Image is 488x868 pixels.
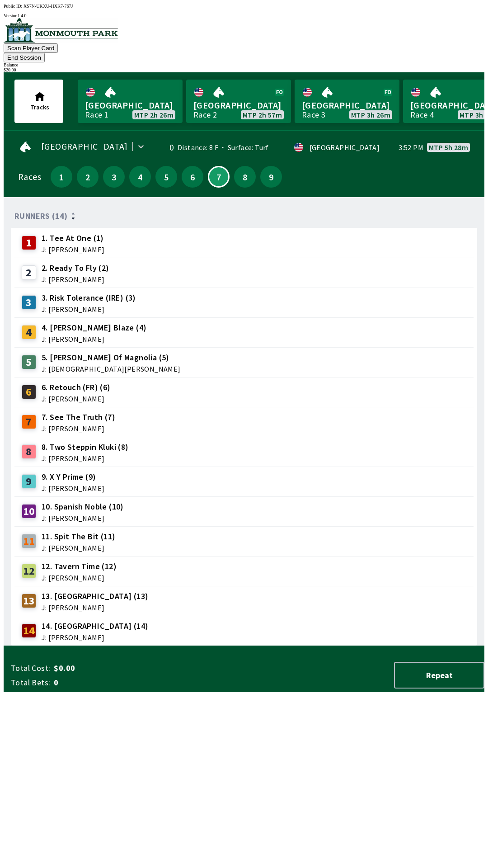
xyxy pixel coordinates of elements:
[18,173,41,180] div: Races
[134,111,174,118] span: MTP 2h 26m
[22,236,36,250] div: 1
[85,111,108,118] div: Race 1
[22,504,36,519] div: 10
[42,292,136,304] span: 3. Risk Tolerance (IRE) (3)
[22,325,36,340] div: 4
[410,111,434,118] div: Race 4
[42,382,111,393] span: 6. Retouch (FR) (6)
[42,306,136,313] span: J: [PERSON_NAME]
[160,144,174,151] div: 0
[158,174,175,180] span: 5
[208,166,230,188] button: 7
[42,455,129,462] span: J: [PERSON_NAME]
[22,564,36,578] div: 12
[295,80,399,123] a: [GEOGRAPHIC_DATA]Race 3MTP 3h 26m
[399,144,423,151] span: 3:52 PM
[42,501,124,513] span: 10. Spanish Noble (10)
[14,212,474,221] div: Runners (14)
[79,174,96,180] span: 2
[42,395,111,402] span: J: [PERSON_NAME]
[85,99,175,111] span: [GEOGRAPHIC_DATA]
[54,677,196,688] span: 0
[22,474,36,489] div: 9
[78,80,183,123] a: [GEOGRAPHIC_DATA]Race 1MTP 2h 26m
[11,663,50,674] span: Total Cost:
[193,111,217,118] div: Race 2
[23,4,73,9] span: XS7N-UKXU-HXK7-767J
[394,662,484,689] button: Repeat
[234,166,256,188] button: 8
[186,80,291,123] a: [GEOGRAPHIC_DATA]Race 2MTP 2h 57m
[263,174,280,180] span: 9
[42,425,115,432] span: J: [PERSON_NAME]
[402,670,476,680] span: Repeat
[42,262,109,274] span: 2. Ready To Fly (2)
[310,144,380,151] div: [GEOGRAPHIC_DATA]
[302,111,325,118] div: Race 3
[243,111,282,118] span: MTP 2h 57m
[77,166,99,188] button: 2
[236,174,253,180] span: 8
[22,594,36,608] div: 13
[42,574,117,581] span: J: [PERSON_NAME]
[22,265,36,280] div: 2
[4,67,484,72] div: $ 20.00
[42,485,104,492] span: J: [PERSON_NAME]
[184,174,201,180] span: 6
[103,166,125,188] button: 3
[42,561,117,572] span: 12. Tavern Time (12)
[42,634,148,641] span: J: [PERSON_NAME]
[42,531,115,542] span: 11. Spit The Bit (11)
[42,365,181,373] span: J: [DEMOGRAPHIC_DATA][PERSON_NAME]
[30,103,49,111] span: Tracks
[302,99,392,111] span: [GEOGRAPHIC_DATA]
[54,663,196,674] span: $0.00
[182,166,203,188] button: 6
[178,143,218,152] span: Distance: 8 F
[22,415,36,429] div: 7
[14,80,63,123] button: Tracks
[4,4,484,9] div: Public ID:
[131,174,149,180] span: 4
[42,322,146,334] span: 4. [PERSON_NAME] Blaze (4)
[429,144,468,151] span: MTP 5h 28m
[42,604,148,611] span: J: [PERSON_NAME]
[22,444,36,459] div: 8
[22,355,36,369] div: 5
[260,166,282,188] button: 9
[218,143,269,152] span: Surface: Turf
[14,212,68,220] span: Runners (14)
[351,111,390,118] span: MTP 3h 26m
[42,246,104,253] span: J: [PERSON_NAME]
[193,99,284,111] span: [GEOGRAPHIC_DATA]
[42,471,104,483] span: 9. X Y Prime (9)
[4,43,58,53] button: Scan Player Card
[4,62,484,67] div: Balance
[22,295,36,310] div: 3
[22,623,36,638] div: 14
[42,544,115,552] span: J: [PERSON_NAME]
[4,13,484,18] div: Version 1.4.0
[42,352,181,363] span: 5. [PERSON_NAME] Of Magnolia (5)
[129,166,151,188] button: 4
[41,143,128,150] span: [GEOGRAPHIC_DATA]
[105,174,122,180] span: 3
[42,232,104,244] span: 1. Tee At One (1)
[155,166,177,188] button: 5
[11,677,50,688] span: Total Bets:
[42,411,115,423] span: 7. See The Truth (7)
[22,385,36,399] div: 6
[211,175,226,179] span: 7
[53,174,70,180] span: 1
[22,534,36,548] div: 11
[42,335,146,343] span: J: [PERSON_NAME]
[51,166,72,188] button: 1
[4,18,118,42] img: venue logo
[42,590,148,602] span: 13. [GEOGRAPHIC_DATA] (13)
[42,441,129,453] span: 8. Two Steppin Kluki (8)
[42,276,109,283] span: J: [PERSON_NAME]
[42,514,124,522] span: J: [PERSON_NAME]
[42,620,148,632] span: 14. [GEOGRAPHIC_DATA] (14)
[4,53,45,62] button: End Session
